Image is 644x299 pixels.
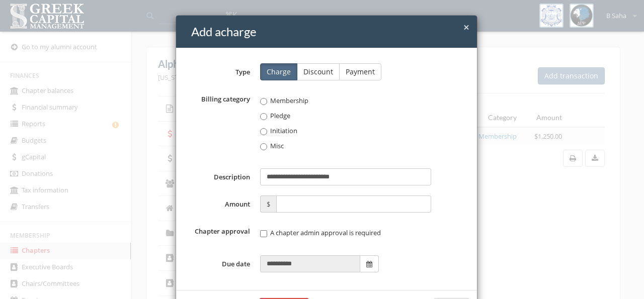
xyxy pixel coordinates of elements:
[260,111,432,121] label: Pledge
[184,255,255,272] label: Due date
[260,126,432,136] label: Initiation
[260,113,267,120] input: Pledge
[260,230,267,237] input: A chapter admin approval is required
[184,63,255,80] label: Type
[260,143,267,150] input: Misc
[184,223,255,245] label: Chapter approval
[463,20,469,34] span: ×
[260,98,267,105] input: Membership
[260,128,267,135] input: Initiation
[260,95,432,106] label: Membership
[260,228,432,238] label: A chapter admin approval is required
[260,195,276,213] span: $
[184,168,255,185] label: Description
[184,90,255,158] label: Billing category
[260,141,432,151] label: Misc
[191,23,469,40] h4: Add a charge
[184,195,255,213] label: Amount
[339,63,381,80] button: Payment
[297,63,340,80] button: Discount
[260,63,297,80] button: Charge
